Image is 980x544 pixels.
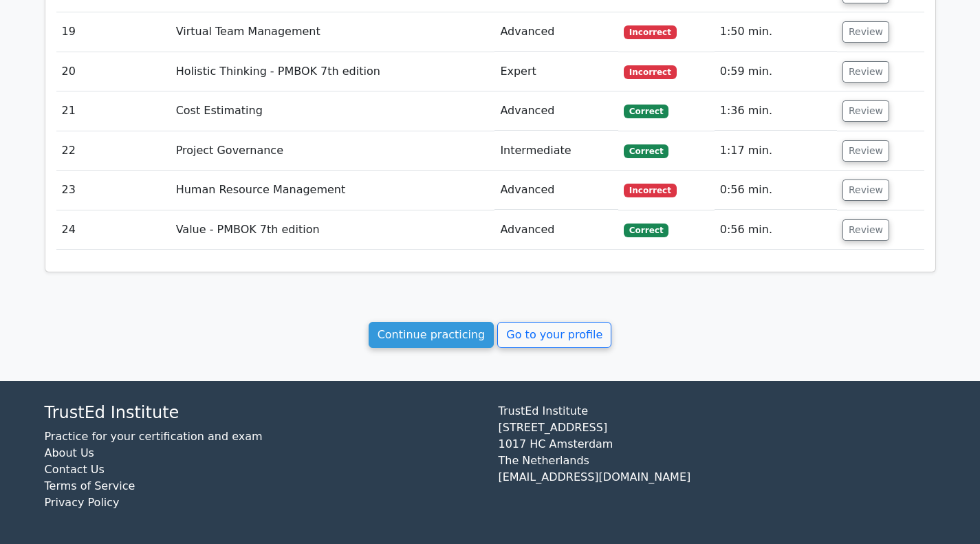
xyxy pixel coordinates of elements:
a: Terms of Service [45,479,135,492]
span: Correct [624,144,668,158]
td: Advanced [494,171,618,210]
td: Value - PMBOK 7th edition [171,210,495,250]
td: Advanced [494,12,618,52]
td: Cost Estimating [171,91,495,131]
td: 0:56 min. [715,210,837,250]
span: Correct [624,105,668,118]
div: TrustEd Institute [STREET_ADDRESS] 1017 HC Amsterdam The Netherlands [EMAIL_ADDRESS][DOMAIN_NAME] [490,403,944,522]
td: 1:50 min. [715,12,837,52]
td: 0:56 min. [715,171,837,210]
td: Virtual Team Management [171,12,495,52]
td: 24 [56,210,171,250]
td: 19 [56,12,171,52]
td: 1:36 min. [715,91,837,131]
td: Advanced [494,210,618,250]
td: Intermediate [494,131,618,171]
a: Contact Us [45,463,105,476]
td: 20 [56,52,171,91]
button: Review [842,140,889,162]
button: Review [842,100,889,122]
a: Privacy Policy [45,496,120,509]
td: 0:59 min. [715,52,837,91]
button: Review [842,219,889,241]
a: Practice for your certification and exam [45,430,263,443]
span: Incorrect [624,184,677,197]
button: Review [842,61,889,83]
td: Holistic Thinking - PMBOK 7th edition [171,52,495,91]
span: Incorrect [624,65,677,79]
span: Incorrect [624,25,677,39]
td: 22 [56,131,171,171]
span: Correct [624,224,668,237]
button: Review [842,21,889,43]
a: Continue practicing [369,322,494,348]
a: About Us [45,446,94,459]
a: Go to your profile [497,322,611,348]
td: Advanced [494,91,618,131]
td: Project Governance [171,131,495,171]
button: Review [842,179,889,201]
td: Human Resource Management [171,171,495,210]
td: 23 [56,171,171,210]
h4: TrustEd Institute [45,403,482,423]
td: 1:17 min. [715,131,837,171]
td: 21 [56,91,171,131]
td: Expert [494,52,618,91]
